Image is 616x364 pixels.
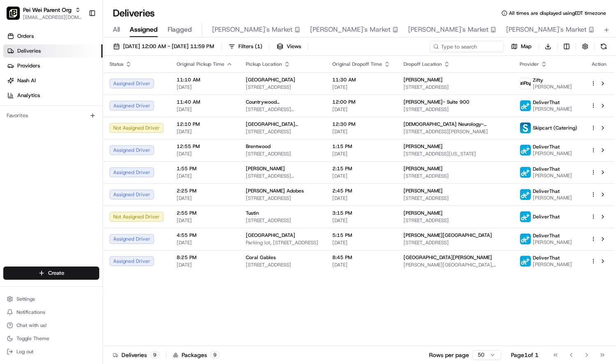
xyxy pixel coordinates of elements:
span: Provider [520,61,539,67]
span: 11:40 AM [177,99,233,105]
span: [DATE] [332,239,390,246]
span: [STREET_ADDRESS] [246,217,319,224]
a: Analytics [3,89,103,102]
div: Favorites [3,109,99,122]
span: [DATE] [177,217,233,224]
span: [PERSON_NAME]'s Market [212,25,293,35]
span: [PERSON_NAME] [533,239,572,246]
span: Filters [238,43,262,50]
span: DeliverThat [533,99,560,106]
span: DeliverThat [533,213,560,220]
button: Filters(1) [225,41,266,52]
span: [DATE] [177,262,233,268]
span: 5:15 PM [332,232,390,239]
span: [PERSON_NAME] Adobes [246,188,304,194]
span: [DATE] [332,195,390,202]
span: 2:55 PM [177,210,233,216]
span: [STREET_ADDRESS] [246,195,319,202]
span: [PERSON_NAME] [404,77,443,83]
span: [DATE] [177,128,233,135]
span: Parking lot, [STREET_ADDRESS] [246,239,319,246]
span: Nash AI [17,77,36,84]
span: [GEOGRAPHIC_DATA] ([GEOGRAPHIC_DATA]) [246,121,319,128]
span: 12:00 PM [332,99,390,105]
span: Zifty [533,77,543,83]
span: [PERSON_NAME]'s Market [310,25,391,35]
span: Views [287,43,301,50]
span: Tustin [246,210,259,216]
span: Create [48,269,64,277]
span: [STREET_ADDRESS] [404,239,506,246]
span: [PERSON_NAME] [404,188,443,194]
img: profile_deliverthat_partner.png [520,167,531,178]
span: [DATE] [177,84,233,90]
span: [GEOGRAPHIC_DATA] [246,77,295,83]
input: Type to search [430,41,504,52]
span: [PERSON_NAME]'s Market [506,25,587,35]
img: zifty-logo-trans-sq.png [520,78,531,89]
span: 2:15 PM [332,165,390,172]
button: [DATE] 12:00 AM - [DATE] 11:59 PM [110,41,218,52]
span: Log out [16,348,33,355]
span: 2:25 PM [177,188,233,194]
button: [EMAIL_ADDRESS][DOMAIN_NAME] [23,14,82,21]
span: [PERSON_NAME] [533,150,572,157]
a: Providers [3,59,103,72]
img: profile_deliverthat_partner.png [520,211,531,222]
span: [PERSON_NAME]- Suite 900 [404,99,469,105]
span: [PERSON_NAME][GEOGRAPHIC_DATA], [STREET_ADDRESS][PERSON_NAME] [404,262,506,268]
span: DeliverThat [533,255,560,261]
span: [PERSON_NAME] [246,165,285,172]
img: profile_deliverthat_partner.png [520,189,531,200]
span: All times are displayed using EDT timezone [509,10,606,16]
span: [GEOGRAPHIC_DATA] [246,232,295,239]
button: Toggle Theme [3,333,99,344]
span: 8:25 PM [177,254,233,261]
span: DeliverThat [533,144,560,150]
button: Chat with us! [3,320,99,331]
span: [DATE] [332,262,390,268]
span: [STREET_ADDRESS] [404,217,506,224]
span: Orders [17,32,34,40]
span: 11:10 AM [177,77,233,83]
div: Packages [173,351,219,359]
span: [DATE] 12:00 AM - [DATE] 11:59 PM [123,43,214,50]
span: [STREET_ADDRESS][PERSON_NAME] [246,106,319,113]
p: Rows per page [429,351,469,359]
img: profile_skipcart_partner.png [520,123,531,133]
button: Create [3,267,99,280]
span: Pei Wei Parent Org [23,6,72,14]
span: Countrywood [GEOGRAPHIC_DATA] [246,99,319,105]
span: Chat with us! [16,322,47,329]
span: Flagged [168,25,192,35]
span: [STREET_ADDRESS][US_STATE] [404,151,506,157]
span: DeliverThat [533,166,560,172]
span: 11:30 AM [332,77,390,83]
span: [DATE] [332,151,390,157]
span: [DATE] [177,173,233,179]
div: Page 1 of 1 [511,351,539,359]
span: Coral Gables [246,254,276,261]
span: [PERSON_NAME] [533,83,572,90]
span: Dropoff Location [404,61,442,67]
span: Original Dropoff Time [332,61,382,67]
span: [DATE] [177,151,233,157]
img: profile_deliverthat_partner.png [520,256,531,267]
div: Action [590,61,608,67]
div: 9 [210,351,219,359]
span: [DATE] [332,217,390,224]
span: Analytics [17,92,40,99]
span: [STREET_ADDRESS] [246,151,319,157]
span: Deliveries [17,47,41,55]
a: Orders [3,30,103,43]
span: [PERSON_NAME][GEOGRAPHIC_DATA] [404,232,492,239]
img: profile_deliverthat_partner.png [520,145,531,155]
span: [PERSON_NAME] [404,165,443,172]
span: [PERSON_NAME] [533,195,572,201]
span: Assigned [130,25,158,35]
span: [STREET_ADDRESS] [246,84,319,90]
span: Pickup Location [246,61,282,67]
span: [STREET_ADDRESS][PERSON_NAME] [246,173,319,179]
span: 4:55 PM [177,232,233,239]
span: [DATE] [177,106,233,113]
